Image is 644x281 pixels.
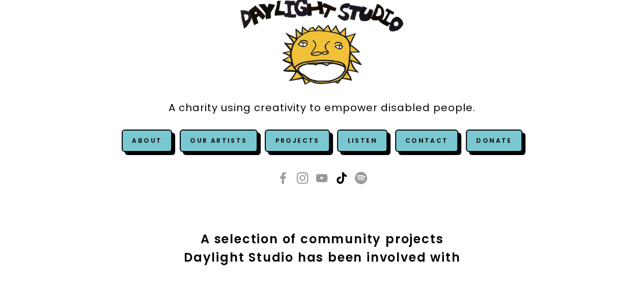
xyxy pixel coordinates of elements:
[180,130,257,152] a: Our Artists
[347,136,377,145] a: Listen
[395,130,459,152] a: Contact
[265,130,329,152] a: Projects
[169,96,475,119] a: A charity using creativity to empower disabled people.
[182,230,462,267] h2: A selection of community projects Daylight Studio has been involved with
[132,136,162,145] a: About
[466,130,522,152] a: Donate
